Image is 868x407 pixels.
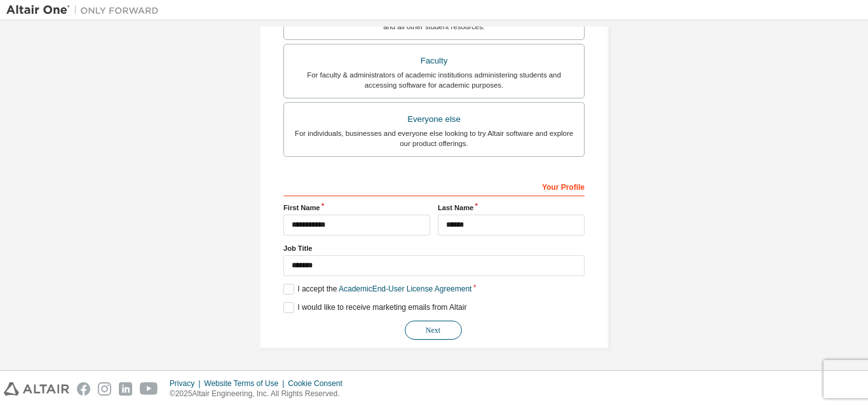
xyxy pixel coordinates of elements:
[283,243,585,253] label: Job Title
[98,382,111,396] img: instagram.svg
[6,4,165,17] img: Altair One
[283,302,466,313] label: I would like to receive marketing emails from Altair
[283,284,471,295] label: I accept the
[405,321,462,340] button: Next
[339,284,471,293] a: Academic End-User License Agreement
[77,382,90,396] img: facebook.svg
[292,70,576,90] div: For faculty & administrators of academic institutions administering students and accessing softwa...
[292,128,576,149] div: For individuals, businesses and everyone else looking to try Altair software and explore our prod...
[288,378,349,389] div: Cookie Consent
[292,52,576,70] div: Faculty
[283,203,430,213] label: First Name
[4,382,69,396] img: altair_logo.svg
[204,378,288,389] div: Website Terms of Use
[140,382,158,396] img: youtube.svg
[170,389,350,399] p: © 2025 Altair Engineering, Inc. All Rights Reserved.
[119,382,132,396] img: linkedin.svg
[283,176,585,196] div: Your Profile
[170,378,204,389] div: Privacy
[292,110,576,128] div: Everyone else
[438,203,585,213] label: Last Name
